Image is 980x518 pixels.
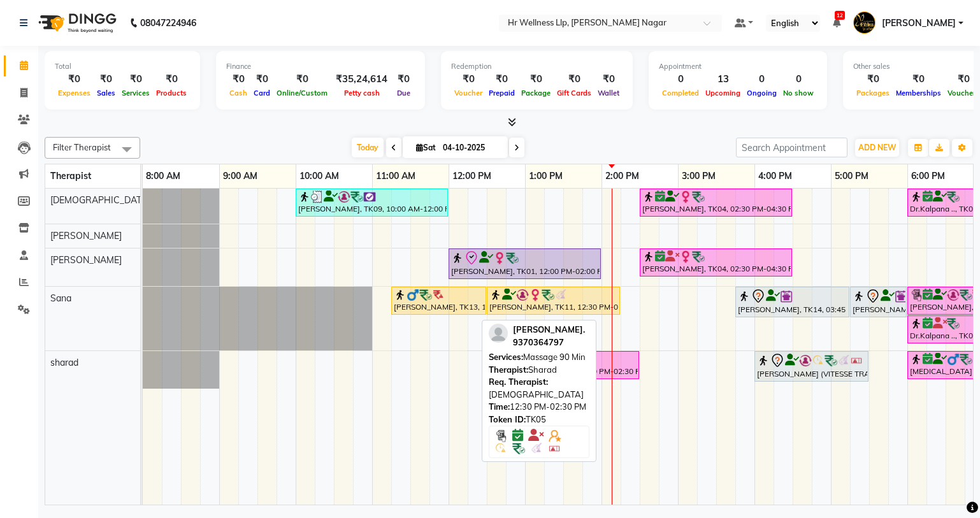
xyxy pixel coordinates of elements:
[882,17,956,30] span: [PERSON_NAME]
[393,72,415,87] div: ₹0
[641,250,791,275] div: [PERSON_NAME], TK04, 02:30 PM-04:30 PM, Massage 90 Min
[94,89,119,97] span: Sales
[451,72,486,87] div: ₹0
[780,89,817,97] span: No show
[780,72,817,87] div: 0
[489,414,589,426] div: TK05
[832,167,872,185] a: 5:00 PM
[143,167,184,185] a: 8:00 AM
[32,5,120,41] img: logo
[451,61,623,72] div: Redemption
[352,138,384,157] span: Today
[659,89,702,97] span: Completed
[250,89,273,97] span: Card
[439,138,503,157] input: 2025-10-04
[513,324,585,335] span: [PERSON_NAME].
[489,414,526,424] span: Token ID:
[220,167,261,185] a: 9:00 AM
[50,357,78,368] span: sharad
[119,72,153,87] div: ₹0
[526,167,566,185] a: 1:00 PM
[736,138,847,157] input: Search Appointment
[55,61,190,72] div: Total
[50,254,122,266] span: [PERSON_NAME]
[226,72,250,87] div: ₹0
[855,139,899,157] button: ADD NEW
[835,11,845,20] span: 12
[518,89,554,97] span: Package
[273,72,331,87] div: ₹0
[451,89,486,97] span: Voucher
[489,401,589,414] div: 12:30 PM-02:30 PM
[153,89,190,97] span: Products
[851,289,905,315] div: [PERSON_NAME], TK14, 05:15 PM-06:00 PM, Massage 60 Min
[858,143,896,152] span: ADD NEW
[554,72,594,87] div: ₹0
[659,72,702,87] div: 0
[50,194,150,206] span: [DEMOGRAPHIC_DATA]
[702,89,744,97] span: Upcoming
[594,89,623,97] span: Wallet
[119,89,153,97] span: Services
[513,336,585,349] div: 9370364797
[226,89,250,97] span: Cash
[702,72,744,87] div: 13
[594,72,623,87] div: ₹0
[744,89,780,97] span: Ongoing
[297,191,447,215] div: [PERSON_NAME], TK09, 10:00 AM-12:00 PM, Massage 90 Min
[486,89,518,97] span: Prepaid
[331,72,393,87] div: ₹35,24,614
[744,72,780,87] div: 0
[450,250,600,277] div: [PERSON_NAME], TK01, 12:00 PM-02:00 PM, Massage 90 Min
[226,61,415,72] div: Finance
[449,167,494,185] a: 12:00 PM
[518,72,554,87] div: ₹0
[373,167,419,185] a: 11:00 AM
[489,324,508,343] img: profile
[908,167,948,185] a: 6:00 PM
[489,352,523,362] span: Services:
[393,289,485,313] div: [PERSON_NAME], TK13, 11:15 AM-12:30 PM, Deep Tissue Massage with Wintergreen oil 60 Min
[341,89,383,97] span: Petty cash
[554,89,594,97] span: Gift Cards
[140,5,196,41] b: 08047224946
[853,72,893,87] div: ₹0
[853,11,876,34] img: Hambirrao Mulik
[489,364,589,377] div: Sharad
[737,289,848,315] div: [PERSON_NAME], TK14, 03:45 PM-05:15 PM, Massage 60 Min
[94,72,119,87] div: ₹0
[55,72,94,87] div: ₹0
[755,167,795,185] a: 4:00 PM
[489,364,528,375] span: Therapist:
[756,353,867,380] div: [PERSON_NAME] (VITESSE TRAVELS) GSTIN - 27ABBPB3085C1Z8, TK02, 04:00 PM-05:30 PM, Massage 60 Min
[488,289,619,313] div: [PERSON_NAME], TK11, 12:30 PM-02:15 PM, Massage 90 Min
[489,377,548,387] span: Req. Therapist:
[893,72,944,87] div: ₹0
[250,72,273,87] div: ₹0
[489,376,589,401] div: [DEMOGRAPHIC_DATA]
[394,89,414,97] span: Due
[659,61,817,72] div: Appointment
[523,352,586,362] span: Massage 90 Min
[893,89,944,97] span: Memberships
[50,170,91,182] span: Therapist
[153,72,190,87] div: ₹0
[679,167,719,185] a: 3:00 PM
[489,401,510,412] span: Time:
[641,191,791,215] div: [PERSON_NAME], TK04, 02:30 PM-04:30 PM, Massage 90 Min
[486,72,518,87] div: ₹0
[296,167,342,185] a: 10:00 AM
[833,17,840,29] a: 12
[55,89,94,97] span: Expenses
[50,292,71,304] span: Sana
[602,167,642,185] a: 2:00 PM
[853,89,893,97] span: Packages
[273,89,331,97] span: Online/Custom
[53,142,111,152] span: Filter Therapist
[413,143,439,152] span: Sat
[50,230,122,241] span: [PERSON_NAME]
